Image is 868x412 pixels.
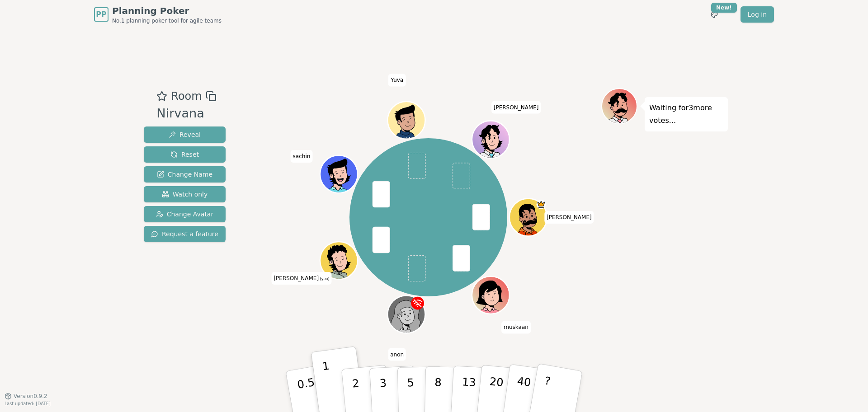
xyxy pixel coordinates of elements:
[5,393,47,400] button: Version0.9.2
[170,150,199,159] span: Reset
[144,146,226,163] button: Reset
[321,360,335,409] p: 1
[291,150,313,163] span: Click to change your name
[112,17,222,24] span: No.1 planning poker tool for agile teams
[501,321,531,333] span: Click to change your name
[5,401,51,406] span: Last updated: [DATE]
[544,211,594,224] span: Click to change your name
[156,210,214,219] span: Change Avatar
[271,272,331,285] span: Click to change your name
[96,9,106,20] span: PP
[649,102,723,127] p: Waiting for 3 more votes...
[144,186,226,202] button: Watch only
[151,229,218,239] span: Request a feature
[706,6,722,23] button: New!
[169,130,201,139] span: Reveal
[144,226,226,242] button: Request a feature
[171,88,202,104] span: Room
[156,88,167,104] button: Add as favourite
[711,3,737,13] div: New!
[14,393,47,400] span: Version 0.9.2
[144,206,226,222] button: Change Avatar
[536,200,546,209] span: aashish is the host
[491,101,541,113] span: Click to change your name
[144,126,226,143] button: Reveal
[319,277,330,281] span: (you)
[741,6,774,23] a: Log in
[162,190,208,199] span: Watch only
[157,170,212,179] span: Change Name
[94,5,222,24] a: PPPlanning PokerNo.1 planning poker tool for agile teams
[321,243,356,278] button: Click to change your avatar
[144,166,226,183] button: Change Name
[112,5,222,17] span: Planning Poker
[388,74,406,86] span: Click to change your name
[156,104,216,123] div: Nirvana
[388,348,406,360] span: Click to change your name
